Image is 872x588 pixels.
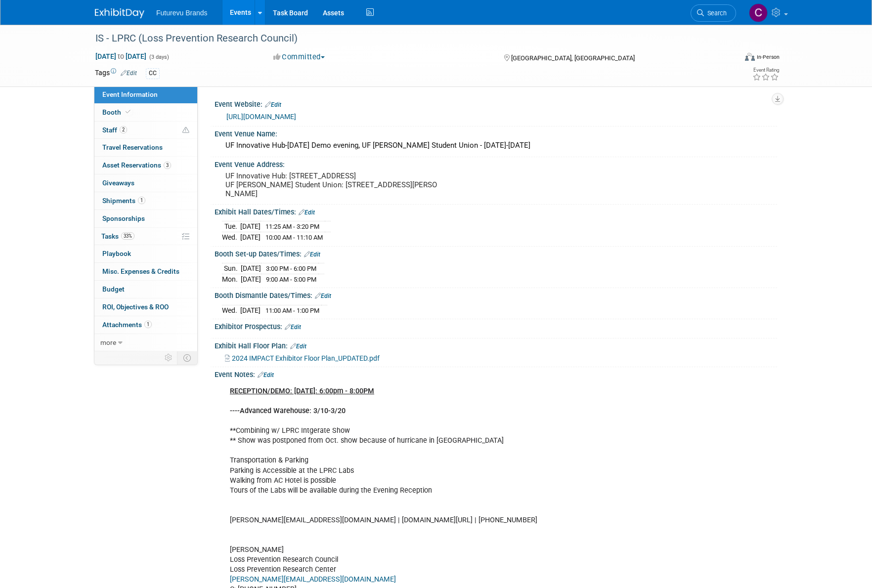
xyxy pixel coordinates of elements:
[240,305,261,315] td: [DATE]
[94,281,197,298] a: Budget
[102,161,171,169] span: Asset Reservations
[102,214,145,222] span: Sponsorships
[215,247,777,259] div: Booth Set-up Dates/Times:
[225,171,438,198] pre: UF Innovative Hub: [STREET_ADDRESS] UF [PERSON_NAME] Student Union: [STREET_ADDRESS][PERSON_NAME]
[94,192,197,210] a: Shipments1
[258,372,274,378] a: Edit
[146,68,160,79] div: CC
[265,234,323,241] span: 10:00 AM - 11:10 AM
[230,407,346,415] b: ----Advanced Warehouse: 3/10-3/20
[230,387,374,395] b: RECEPTION/DEMO: [DATE]: 6:00pm - 8:00PM
[215,157,777,169] div: Event Venue Address:
[222,232,240,243] td: Wed.
[177,351,198,364] td: Toggle Event Tabs
[182,126,189,135] span: Potential Scheduling Conflict -- at least one attendee is tagged in another overlapping event.
[215,126,777,139] div: Event Venue Name:
[215,288,777,301] div: Booth Dismantle Dates/Times:
[94,122,197,139] a: Staff2
[678,51,780,66] div: Event Format
[138,197,145,204] span: 1
[160,351,177,364] td: Personalize Event Tab Strip
[222,221,240,232] td: Tue.
[290,343,306,350] a: Edit
[94,245,197,262] a: Playbook
[222,263,241,274] td: Sun.
[756,53,780,61] div: In-Person
[94,139,197,156] a: Travel Reservations
[232,354,380,362] span: 2024 IMPACT Exhibitor Floor Plan_UPDATED.pdf
[102,285,125,293] span: Budget
[95,52,147,61] span: [DATE] [DATE]
[222,274,241,284] td: Mon.
[102,179,134,187] span: Giveaways
[121,232,134,240] span: 33%
[266,276,316,283] span: 9:00 AM - 5:00 PM
[265,307,319,314] span: 11:00 AM - 1:00 PM
[315,293,331,299] a: Edit
[215,97,777,110] div: Event Website:
[691,4,736,22] a: Search
[215,205,777,217] div: Exhibit Hall Dates/Times:
[164,162,171,169] span: 3
[144,321,152,328] span: 1
[299,209,315,216] a: Edit
[95,68,137,79] td: Tags
[241,263,261,274] td: [DATE]
[94,334,197,351] a: more
[102,267,179,275] span: Misc. Expenses & Credits
[270,52,329,62] button: Committed
[749,3,768,22] img: CHERYL CLOWES
[511,54,635,62] span: [GEOGRAPHIC_DATA], [GEOGRAPHIC_DATA]
[266,265,316,272] span: 3:00 PM - 6:00 PM
[94,157,197,174] a: Asset Reservations3
[222,138,770,153] div: UF Innovative Hub-[DATE] Demo evening, UF [PERSON_NAME] Student Union - [DATE]-[DATE]
[265,223,319,230] span: 11:25 AM - 3:20 PM
[126,109,131,115] i: Booth reservation complete
[745,53,755,61] img: Format-Inperson.png
[94,86,197,103] a: Event Information
[704,9,727,17] span: Search
[226,113,296,121] a: [URL][DOMAIN_NAME]
[102,303,169,311] span: ROI, Objectives & ROO
[304,251,320,258] a: Edit
[102,126,127,134] span: Staff
[95,8,144,18] img: ExhibitDay
[94,228,197,245] a: Tasks33%
[94,174,197,192] a: Giveaways
[215,367,777,380] div: Event Notes:
[94,263,197,280] a: Misc. Expenses & Credits
[222,305,240,315] td: Wed.
[92,30,721,47] div: IS - LPRC (Loss Prevention Research Council)
[102,108,132,116] span: Booth
[94,104,197,121] a: Booth
[101,232,134,240] span: Tasks
[120,126,127,133] span: 2
[265,101,281,108] a: Edit
[116,52,126,60] span: to
[94,298,197,316] a: ROI, Objectives & ROO
[102,197,145,205] span: Shipments
[121,70,137,77] a: Edit
[100,338,116,346] span: more
[241,274,261,284] td: [DATE]
[94,210,197,227] a: Sponsorships
[225,354,380,362] a: 2024 IMPACT Exhibitor Floor Plan_UPDATED.pdf
[240,232,261,243] td: [DATE]
[215,338,777,351] div: Exhibit Hall Floor Plan:
[148,54,169,60] span: (3 days)
[94,316,197,334] a: Attachments1
[230,575,396,584] a: [PERSON_NAME][EMAIL_ADDRESS][DOMAIN_NAME]
[285,324,301,331] a: Edit
[102,250,131,257] span: Playbook
[240,221,261,232] td: [DATE]
[102,143,163,151] span: Travel Reservations
[102,321,152,329] span: Attachments
[215,319,777,332] div: Exhibitor Prospectus:
[156,9,208,17] span: Futurevu Brands
[752,68,779,73] div: Event Rating
[102,90,158,98] span: Event Information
